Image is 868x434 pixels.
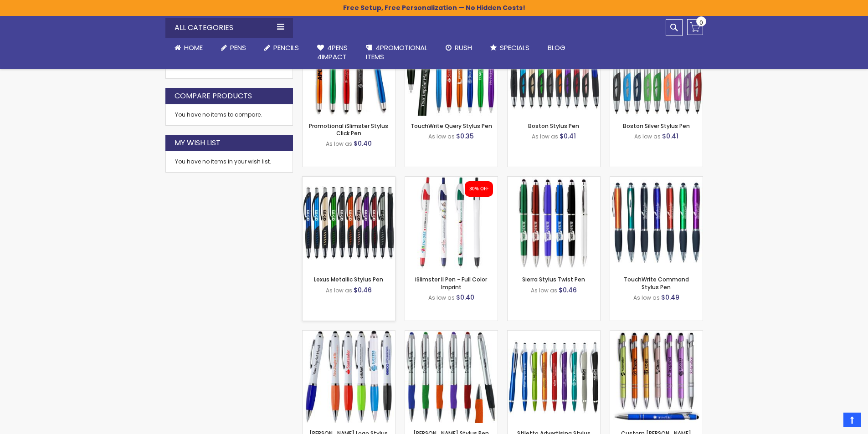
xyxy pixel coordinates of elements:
img: Custom Alex II Click Ballpoint Pen [610,331,703,423]
a: TouchWrite Query Stylus Pen [411,122,492,130]
a: Specials [481,38,539,58]
a: 4Pens4impact [308,38,357,67]
span: $0.40 [456,293,474,302]
span: Home [184,43,203,52]
a: iSlimster II Pen - Full Color Imprint [405,176,498,184]
span: As low as [634,133,661,140]
span: Specials [500,43,529,52]
a: Lexus Metallic Stylus Pen [303,176,395,184]
span: $0.41 [560,132,576,141]
a: Custom Alex II Click Ballpoint Pen [610,330,703,338]
span: $0.35 [456,132,474,141]
a: Sierra Stylus Twist Pen [522,276,585,283]
img: TouchWrite Query Stylus Pen [405,23,498,116]
a: Pencils [255,38,308,58]
span: Rush [455,43,472,52]
a: Blog [539,38,575,58]
a: Boston Stylus Pen [528,122,579,130]
strong: My Wish List [175,138,221,148]
img: TouchWrite Command Stylus Pen [610,177,703,269]
span: As low as [532,133,558,140]
span: 4PROMOTIONAL ITEMS [366,43,427,61]
a: Promotional iSlimster Stylus Click Pen [309,122,388,137]
a: Sierra Stylus Twist Pen [508,176,600,184]
strong: Compare Products [175,91,252,101]
span: $0.46 [559,286,577,295]
a: Lory Stylus Pen [405,330,498,338]
a: Boston Silver Stylus Pen [623,122,690,130]
a: TouchWrite Command Stylus Pen [624,276,689,291]
a: TouchWrite Command Stylus Pen [610,176,703,184]
img: Kimberly Logo Stylus Pens - Special Offer [303,331,395,423]
img: Lory Stylus Pen [405,331,498,423]
div: You have no items in your wish list. [175,158,283,165]
span: As low as [326,140,352,148]
a: Stiletto Advertising Stylus Pens - Special Offer [508,330,600,338]
a: 0 [687,19,703,35]
span: As low as [428,294,455,301]
img: Boston Stylus Pen [508,23,600,116]
span: As low as [326,286,352,294]
span: Pencils [273,43,299,52]
a: Home [165,38,212,58]
span: 4Pens 4impact [317,43,348,61]
img: Stiletto Advertising Stylus Pens - Special Offer [508,331,600,423]
a: Kimberly Logo Stylus Pens - Special Offer [303,330,395,338]
div: 30% OFF [469,186,488,192]
a: Rush [437,38,481,58]
span: $0.41 [662,132,678,141]
div: All Categories [165,18,293,38]
img: iSlimster II Pen - Full Color Imprint [405,177,498,269]
span: Pens [230,43,246,52]
img: Promotional iSlimster Stylus Click Pen [303,23,395,116]
span: As low as [531,286,557,294]
div: You have no items to compare. [165,104,293,126]
a: 4PROMOTIONALITEMS [357,38,437,67]
img: Boston Silver Stylus Pen [610,23,703,116]
span: 0 [699,18,703,27]
span: As low as [428,133,455,140]
a: Lexus Metallic Stylus Pen [314,276,383,283]
iframe: Google Customer Reviews [793,409,868,434]
img: Sierra Stylus Twist Pen [508,177,600,269]
a: Pens [212,38,255,58]
img: Lexus Metallic Stylus Pen [303,177,395,269]
span: Blog [548,43,565,52]
span: As low as [633,294,660,301]
span: $0.46 [354,286,372,295]
span: $0.49 [661,293,679,302]
span: $0.40 [354,139,372,148]
a: iSlimster II Pen - Full Color Imprint [415,276,487,291]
